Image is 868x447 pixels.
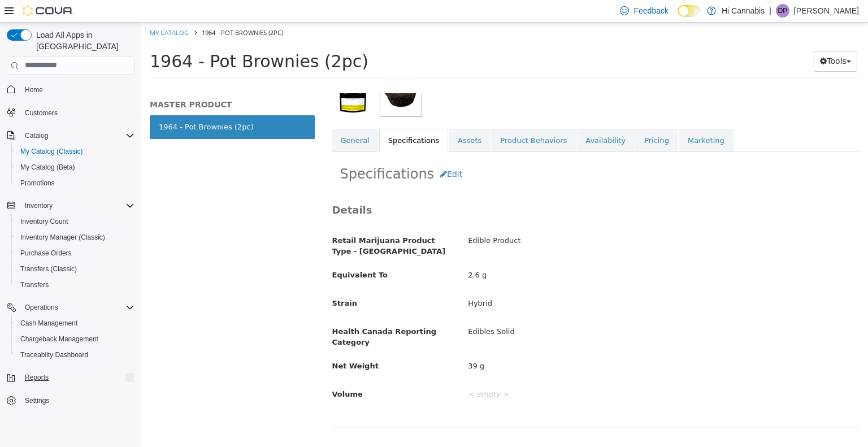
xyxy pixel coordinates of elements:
span: Feedback [633,5,668,16]
a: Specifications [238,106,307,130]
span: Transfers (Classic) [20,264,77,274]
button: Customers [2,105,139,121]
a: My Catalog (Classic) [16,145,88,158]
a: Transfers (Classic) [16,262,81,276]
button: Reports [20,371,53,384]
a: General [190,106,237,130]
button: Promotions [11,175,139,191]
span: Equivalent To [191,248,246,257]
button: Operations [20,301,63,314]
span: Net Weight [191,339,237,348]
div: Edible Product [318,209,726,228]
button: Cash Management [11,315,139,331]
span: Customers [25,109,58,118]
button: Transfers (Classic) [11,261,139,277]
a: My Catalog [8,6,47,14]
span: Reports [20,371,134,384]
span: Transfers [20,280,49,289]
p: [PERSON_NAME] [794,4,859,18]
a: Inventory Manager (Classic) [16,231,110,244]
a: Transfers [16,278,53,292]
span: Cash Management [16,316,134,330]
a: 1964 - Pot Brownies (2pc) [8,93,173,116]
a: Purchase Orders [16,246,76,260]
button: Inventory [20,199,57,212]
a: Availability [435,106,493,130]
button: Inventory [2,198,139,214]
div: 39 g [318,334,726,354]
span: Traceabilty Dashboard [20,350,88,359]
p: | [769,4,771,18]
span: Transfers (Classic) [16,262,134,276]
a: My Catalog (Beta) [16,160,80,174]
span: Purchase Orders [20,249,72,258]
div: Edibles Solid [318,300,726,319]
nav: Complex example [7,77,134,439]
button: Transfers [11,277,139,293]
a: Settings [20,394,54,407]
div: < empty > [318,362,726,382]
a: Home [20,83,47,97]
a: Product Behaviors [350,106,435,130]
button: Inventory Manager (Classic) [11,229,139,245]
span: Settings [25,396,49,405]
a: Inventory Count [16,215,73,228]
a: Cash Management [16,316,82,330]
span: Promotions [16,176,134,190]
h2: Specifications [199,141,710,162]
span: Strain [191,276,216,285]
span: Settings [20,393,134,407]
input: Dark Mode [678,5,701,17]
a: Pricing [494,106,537,130]
span: Inventory Count [16,215,134,228]
span: DP [778,4,788,18]
div: Desmond Prior [776,4,789,18]
button: Purchase Orders [11,245,139,261]
span: 1964 - Pot Brownies (2pc) [60,6,142,14]
button: Settings [2,392,139,409]
div: Hybrid [318,271,726,291]
span: Load All Apps in [GEOGRAPHIC_DATA] [32,29,134,52]
span: Home [25,85,43,94]
button: Catalog [2,128,139,144]
span: My Catalog (Classic) [16,145,134,158]
button: Chargeback Management [11,331,139,347]
span: Chargeback Management [16,332,134,346]
button: Reports [2,370,139,385]
p: Hi Cannabis [722,4,765,18]
span: Operations [20,301,134,314]
span: My Catalog (Beta) [16,160,134,174]
button: Edit [293,141,327,162]
a: Traceabilty Dashboard [16,348,93,362]
span: Inventory Manager (Classic) [20,233,105,242]
button: My Catalog (Beta) [11,159,139,175]
span: Home [20,83,134,97]
span: 1964 - Pot Brownies (2pc) [8,29,227,49]
a: Chargeback Management [16,332,103,346]
button: Traceabilty Dashboard [11,347,139,363]
div: 2.6 g [318,243,726,263]
span: Inventory Manager (Classic) [16,231,134,244]
span: Inventory Count [20,217,68,226]
h3: Details [191,181,718,194]
span: Operations [25,303,58,312]
span: Purchase Orders [16,246,134,260]
span: Health Canada Reporting Category [191,305,296,324]
span: Catalog [25,131,48,140]
span: Retail Marijuana Product Type - [GEOGRAPHIC_DATA] [191,214,305,233]
button: Home [2,81,139,98]
span: Reports [25,373,49,382]
span: Inventory [25,201,53,210]
a: Promotions [16,176,59,190]
a: Assets [307,106,349,130]
span: Volume [191,367,222,376]
span: Transfers [16,278,134,292]
span: Promotions [20,179,55,188]
h5: MASTER PRODUCT [8,77,173,87]
button: Inventory Count [11,214,139,229]
span: Cash Management [20,319,77,328]
a: Marketing [537,106,592,130]
span: Customers [20,106,134,120]
img: Cova [23,5,73,16]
